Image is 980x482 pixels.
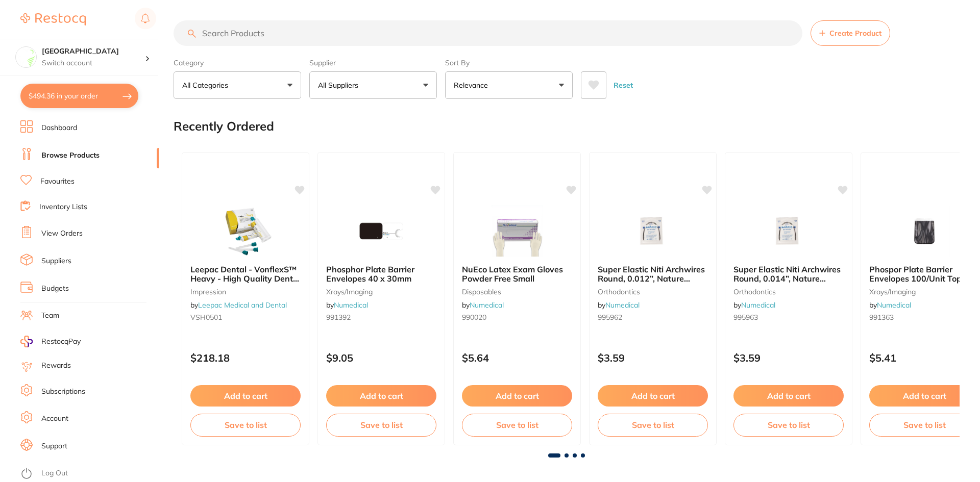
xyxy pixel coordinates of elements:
button: Save to list [598,414,708,436]
input: Search Products [174,20,802,46]
b: Super Elastic Niti Archwires Round, 0.014”, Nature Upper [733,265,844,284]
button: Add to cart [733,385,844,407]
button: Reset [610,71,636,99]
a: Budgets [41,284,69,294]
p: $3.59 [733,352,844,364]
button: Save to list [462,414,572,436]
p: All Suppliers [318,80,362,90]
label: Supplier [309,58,437,67]
small: xrays/imaging [869,288,979,296]
button: Create Product [811,20,890,46]
img: Phospor Plate Barrier Envelopes 100/Unit Top Loading #2, Internal Size 46x34 [891,206,958,257]
small: 991363 [869,313,979,321]
button: Add to cart [869,385,979,407]
small: 995963 [733,313,844,321]
a: View Orders [41,229,83,239]
p: $5.64 [462,352,572,364]
img: Restocq Logo [20,13,86,26]
span: Create Product [829,29,881,37]
span: by [869,300,911,310]
button: Save to list [326,414,436,436]
p: All Categories [182,80,232,90]
a: Team [41,311,59,321]
button: All Categories [174,71,301,99]
h2: Recently Ordered [174,119,274,134]
span: by [326,300,368,310]
button: Relevance [445,71,573,99]
button: Add to cart [190,385,301,407]
a: Log Out [41,468,68,478]
small: VSH0501 [190,313,301,321]
img: Epping Dental Centre [16,47,36,67]
a: Dashboard [41,123,77,133]
a: Numedical [605,300,640,310]
a: Numedical [334,300,368,310]
button: $494.36 in your order [20,84,138,108]
img: Leepac Dental - VonflexS™ Heavy - High Quality Dental Product [212,206,279,257]
a: RestocqPay [20,336,81,347]
a: Restocq Logo [20,8,86,31]
span: by [190,300,287,310]
a: Suppliers [41,256,71,266]
img: Super Elastic Niti Archwires Round, 0.012”, Nature Upper [620,206,686,257]
p: $218.18 [190,352,301,364]
a: Numedical [741,300,775,310]
img: NuEco Latex Exam Gloves Powder Free Small [484,206,550,257]
h4: Epping Dental Centre [42,46,145,57]
label: Category [174,58,301,67]
button: Log Out [20,466,156,482]
span: by [733,300,775,310]
a: Support [41,441,67,451]
button: Save to list [869,414,979,436]
b: Leepac Dental - VonflexS™ Heavy - High Quality Dental Product [190,265,301,284]
img: RestocqPay [20,336,33,347]
span: RestocqPay [41,337,81,347]
button: Add to cart [598,385,708,407]
button: Save to list [190,414,301,436]
small: 991392 [326,313,436,321]
a: Browse Products [41,150,100,161]
a: Rewards [41,361,71,371]
b: Phosphor Plate Barrier Envelopes 40 x 30mm [326,265,436,284]
p: Switch account [42,58,145,68]
img: Phosphor Plate Barrier Envelopes 40 x 30mm [348,206,414,257]
p: Relevance [454,80,492,90]
p: $9.05 [326,352,436,364]
b: Super Elastic Niti Archwires Round, 0.012”, Nature Upper [598,265,708,284]
small: 990020 [462,313,572,321]
p: $3.59 [598,352,708,364]
small: 995962 [598,313,708,321]
a: Numedical [877,300,911,310]
small: orthodontics [733,288,844,296]
small: xrays/imaging [326,288,436,296]
a: Leepac Medical and Dental [198,300,287,310]
img: Super Elastic Niti Archwires Round, 0.014”, Nature Upper [755,206,822,257]
b: Phospor Plate Barrier Envelopes 100/Unit Top Loading #2, Internal Size 46x34 [869,265,979,284]
a: Account [41,414,68,424]
small: orthodontics [598,288,708,296]
button: All Suppliers [309,71,437,99]
b: NuEco Latex Exam Gloves Powder Free Small [462,265,572,284]
a: Numedical [470,300,504,310]
a: Subscriptions [41,387,85,397]
a: Inventory Lists [39,202,87,212]
button: Save to list [733,414,844,436]
button: Add to cart [462,385,572,407]
small: disposables [462,288,572,296]
button: Add to cart [326,385,436,407]
a: Favourites [40,176,75,187]
span: by [462,300,504,310]
label: Sort By [445,58,573,67]
small: impression [190,288,301,296]
span: by [598,300,640,310]
p: $5.41 [869,352,979,364]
